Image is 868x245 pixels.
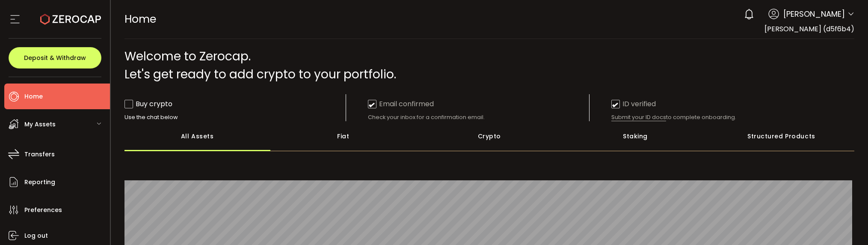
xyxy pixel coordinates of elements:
[708,121,854,151] div: Structured Products
[124,48,855,84] div: Welcome to Zerocap. Let's get ready to add crypto to your portfolio.
[9,47,101,69] button: Deposit & Withdraw
[611,114,666,121] span: Submit your ID docs
[611,99,656,109] div: ID verified
[764,24,854,34] span: [PERSON_NAME] (d5f6b4)
[24,55,86,61] span: Deposit & Withdraw
[783,8,845,20] span: [PERSON_NAME]
[124,114,346,121] div: Use the chat below
[24,230,48,242] span: Log out
[416,121,562,151] div: Crypto
[24,148,55,161] span: Transfers
[24,90,43,103] span: Home
[562,121,708,151] div: Staking
[611,114,832,121] div: to complete onboarding.
[124,12,156,27] span: Home
[24,204,62,216] span: Preferences
[24,118,56,131] span: My Assets
[270,121,416,151] div: Fiat
[124,99,172,109] div: Buy crypto
[124,121,270,151] div: All Assets
[768,152,868,245] iframe: Chat Widget
[368,99,434,109] div: Email confirmed
[368,114,589,121] div: Check your inbox for a confirmation email.
[24,176,55,188] span: Reporting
